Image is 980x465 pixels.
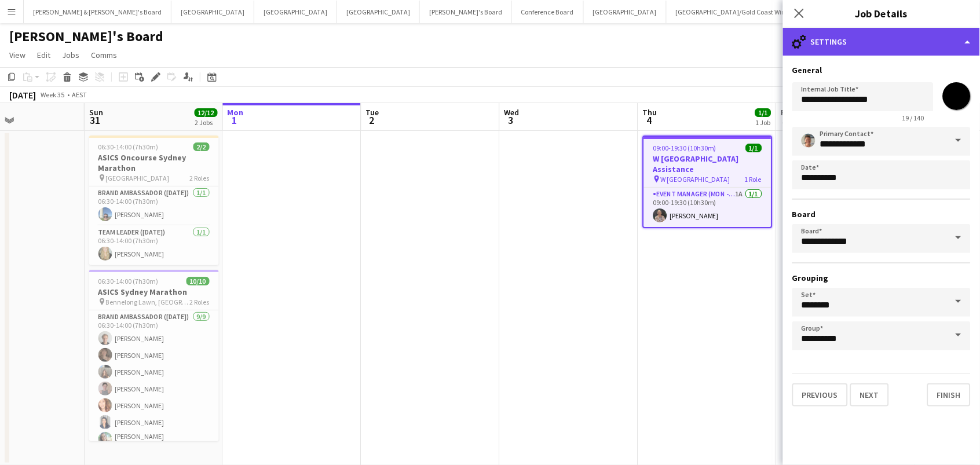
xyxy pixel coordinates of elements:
[24,1,171,23] button: [PERSON_NAME] & [PERSON_NAME]'s Board
[89,287,219,297] h3: ASICS Sydney Marathon
[91,50,117,60] span: Comms
[89,270,219,441] app-job-card: 06:30-14:00 (7h30m)10/10ASICS Sydney Marathon Bennelong Lawn, [GEOGRAPHIC_DATA], [GEOGRAPHIC_DATA...
[228,107,244,118] span: Mon
[781,107,791,118] span: Fri
[783,6,980,21] h3: Job Details
[745,175,762,184] span: 1 Role
[641,113,657,127] span: 4
[187,277,210,285] span: 10/10
[190,298,210,306] span: 2 Roles
[584,1,667,23] button: [GEOGRAPHIC_DATA]
[38,90,67,99] span: Week 35
[653,144,717,152] span: 09:00-19:30 (10h30m)
[106,298,190,306] span: Bennelong Lawn, [GEOGRAPHIC_DATA], [GEOGRAPHIC_DATA], [GEOGRAPHIC_DATA], 2000
[792,65,971,75] h3: General
[756,118,771,127] div: 1 Job
[644,153,771,174] h3: W [GEOGRAPHIC_DATA] Assistance
[195,108,218,117] span: 12/12
[661,175,731,184] span: W [GEOGRAPHIC_DATA]
[792,383,848,407] button: Previous
[98,277,159,285] span: 06:30-14:00 (7h30m)
[86,47,122,63] a: Comms
[792,273,971,283] h3: Grouping
[62,50,79,60] span: Jobs
[337,1,420,23] button: [GEOGRAPHIC_DATA]
[893,113,934,122] span: 19 / 140
[171,1,254,23] button: [GEOGRAPHIC_DATA]
[9,28,163,45] h1: [PERSON_NAME]'s Board
[927,383,971,407] button: Finish
[190,174,210,182] span: 2 Roles
[643,136,773,228] app-job-card: 09:00-19:30 (10h30m)1/1W [GEOGRAPHIC_DATA] Assistance W [GEOGRAPHIC_DATA]1 RoleEvent Manager (Mon...
[504,107,520,118] span: Wed
[98,142,159,151] span: 06:30-14:00 (7h30m)
[87,113,103,127] span: 31
[195,118,217,127] div: 2 Jobs
[644,188,771,227] app-card-role: Event Manager (Mon - Fri)1A1/109:00-19:30 (10h30m)[PERSON_NAME]
[37,50,50,60] span: Edit
[366,107,379,118] span: Tue
[226,113,244,127] span: 1
[89,226,219,265] app-card-role: Team Leader ([DATE])1/106:30-14:00 (7h30m)[PERSON_NAME]
[850,383,889,407] button: Next
[783,28,980,56] div: Settings
[512,1,584,23] button: Conference Board
[503,113,520,127] span: 3
[89,186,219,226] app-card-role: Brand Ambassador ([DATE])1/106:30-14:00 (7h30m)[PERSON_NAME]
[89,136,219,265] app-job-card: 06:30-14:00 (7h30m)2/2ASICS Oncourse Sydney Marathon [GEOGRAPHIC_DATA]2 RolesBrand Ambassador ([D...
[792,209,971,219] h3: Board
[780,113,791,127] span: 5
[755,108,771,117] span: 1/1
[32,47,55,63] a: Edit
[89,107,103,118] span: Sun
[9,50,25,60] span: View
[193,142,210,151] span: 2/2
[254,1,337,23] button: [GEOGRAPHIC_DATA]
[89,152,219,173] h3: ASICS Oncourse Sydney Marathon
[643,107,657,118] span: Thu
[57,47,84,63] a: Jobs
[5,47,30,63] a: View
[667,1,804,23] button: [GEOGRAPHIC_DATA]/Gold Coast Winter
[364,113,379,127] span: 2
[106,174,170,182] span: [GEOGRAPHIC_DATA]
[9,89,36,101] div: [DATE]
[420,1,512,23] button: [PERSON_NAME]'s Board
[72,90,87,99] div: AEST
[746,144,762,152] span: 1/1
